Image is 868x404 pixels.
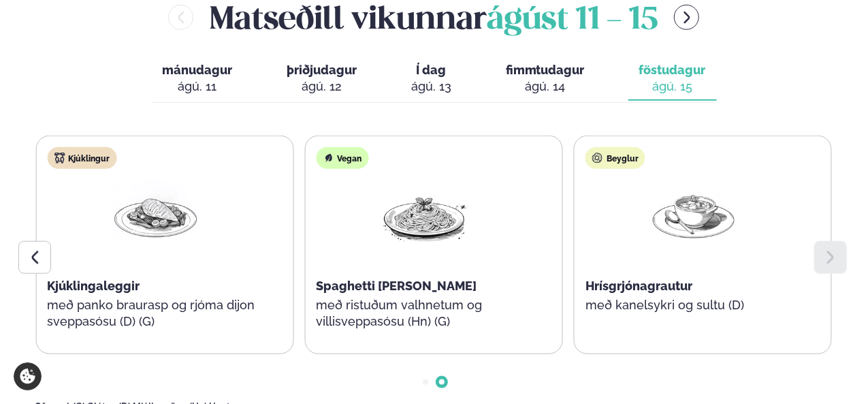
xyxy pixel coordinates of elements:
[400,57,462,102] button: Í dag ágú. 13
[47,297,263,330] p: með panko braurasp og rjóma dijon sveppasósu (D) (G)
[650,180,737,243] img: Soup.png
[276,57,368,102] button: þriðjudagur ágú. 12
[585,279,692,293] span: Hrísgrjónagrautur
[381,180,468,243] img: Spagetti.png
[168,5,193,30] button: menu-btn-left
[47,279,140,293] span: Kjúklingaleggir
[439,379,445,385] span: Go to slide 2
[162,78,232,95] div: ágú. 11
[151,57,243,102] button: mánudagur ágú. 11
[323,153,334,164] img: Vegan.svg
[411,78,451,95] div: ágú. 13
[639,78,706,95] div: ágú. 15
[495,57,596,102] button: fimmtudagur ágú. 14
[14,362,42,390] a: Cookie settings
[639,63,706,77] span: föstudagur
[47,147,116,169] div: Kjúklingur
[506,63,585,77] span: fimmtudagur
[487,5,658,35] span: ágúst 11 - 15
[316,297,532,330] p: með ristuðum valhnetum og villisveppasósu (Hn) (G)
[674,5,699,30] button: menu-btn-right
[112,180,199,243] img: Chicken-breast.png
[628,57,717,102] button: föstudagur ágú. 15
[423,379,428,385] span: Go to slide 1
[592,153,603,164] img: bagle-new-16px.svg
[287,78,357,95] div: ágú. 12
[585,297,802,313] p: með kanelsykri og sultu (D)
[162,63,232,77] span: mánudagur
[411,62,451,78] span: Í dag
[316,279,477,293] span: Spaghetti [PERSON_NAME]
[54,153,65,164] img: chicken.svg
[287,63,357,77] span: þriðjudagur
[585,147,645,169] div: Beyglur
[506,78,585,95] div: ágú. 14
[316,147,368,169] div: Vegan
